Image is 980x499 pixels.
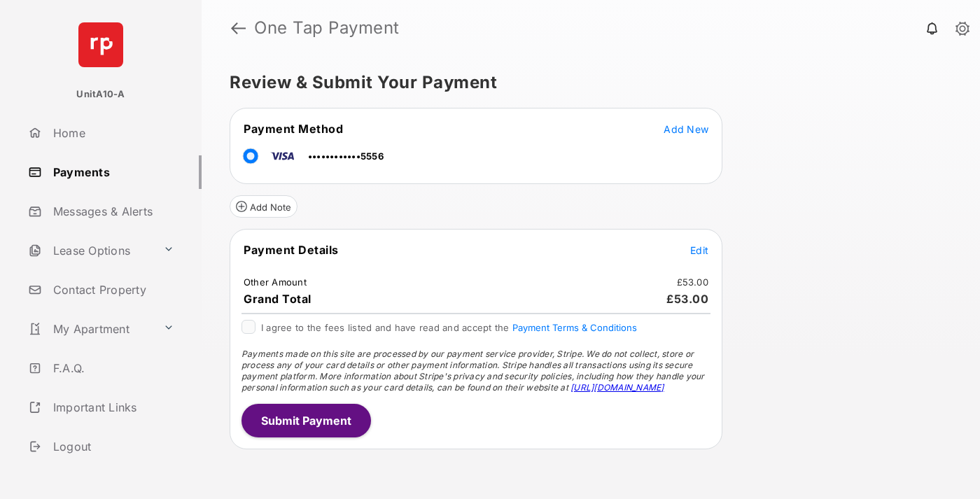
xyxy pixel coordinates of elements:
[230,74,941,91] h5: Review & Submit Your Payment
[690,244,708,256] span: Edit
[244,122,343,136] span: Payment Method
[76,87,125,101] p: UnitA10-A
[22,155,202,189] a: Payments
[22,430,202,463] a: Logout
[22,195,202,228] a: Messages & Alerts
[308,150,384,162] span: ••••••••••••5556
[241,349,705,393] span: Payments made on this site are processed by our payment service provider, Stripe. We do not colle...
[664,123,708,135] span: Add New
[22,351,202,385] a: F.A.Q.
[230,195,297,218] button: Add Note
[570,382,664,393] a: [URL][DOMAIN_NAME]
[22,234,157,267] a: Lease Options
[690,243,708,257] button: Edit
[241,404,371,437] button: Submit Payment
[78,22,123,67] img: svg+xml;base64,PHN2ZyB4bWxucz0iaHR0cDovL3d3dy53My5vcmcvMjAwMC9zdmciIHdpZHRoPSI2NCIgaGVpZ2h0PSI2NC...
[664,122,708,136] button: Add New
[244,292,311,306] span: Grand Total
[261,322,637,333] span: I agree to the fees listed and have read and accept the
[666,292,708,306] span: £53.00
[22,391,180,424] a: Important Links
[676,276,710,288] td: £53.00
[254,20,400,36] strong: One Tap Payment
[22,273,202,307] a: Contact Property
[244,243,339,257] span: Payment Details
[22,312,157,346] a: My Apartment
[243,276,307,288] td: Other Amount
[22,116,202,150] a: Home
[512,322,637,333] button: I agree to the fees listed and have read and accept the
